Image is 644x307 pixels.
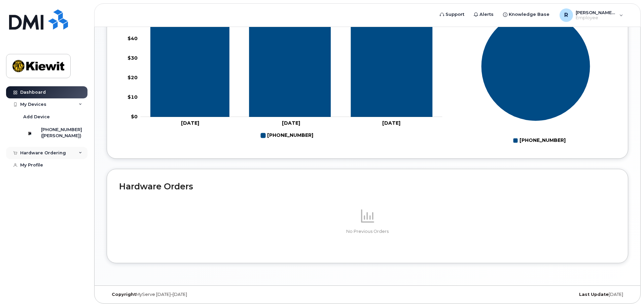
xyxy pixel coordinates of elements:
tspan: [DATE] [382,120,400,126]
a: Knowledge Base [498,8,554,21]
div: MyServe [DATE]–[DATE] [107,292,281,297]
div: ReneA.Contreras [555,8,628,22]
tspan: $20 [128,74,138,81]
g: 832-571-8384 [261,130,313,141]
a: Support [435,8,469,21]
div: [DATE] [454,292,628,297]
iframe: Messenger Launcher [615,278,639,302]
span: Knowledge Base [509,11,549,18]
strong: Last Update [579,292,609,297]
g: Chart [481,12,591,146]
span: R [564,11,568,19]
span: Employee [576,15,616,21]
tspan: $0 [131,114,138,120]
a: Alerts [469,8,498,21]
span: Support [445,11,464,18]
p: No Previous Orders [119,228,616,235]
strong: Copyright [112,292,136,297]
tspan: $40 [128,35,138,41]
span: [PERSON_NAME].[PERSON_NAME] [576,10,616,15]
tspan: [DATE] [181,120,199,126]
tspan: [DATE] [282,120,300,126]
tspan: $10 [128,94,138,100]
span: Alerts [479,11,494,18]
g: Series [481,12,591,121]
h2: Hardware Orders [119,181,616,191]
g: Legend [261,130,313,141]
g: Legend [513,135,566,146]
g: 832-571-8384 [150,19,432,117]
tspan: $30 [128,55,138,61]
